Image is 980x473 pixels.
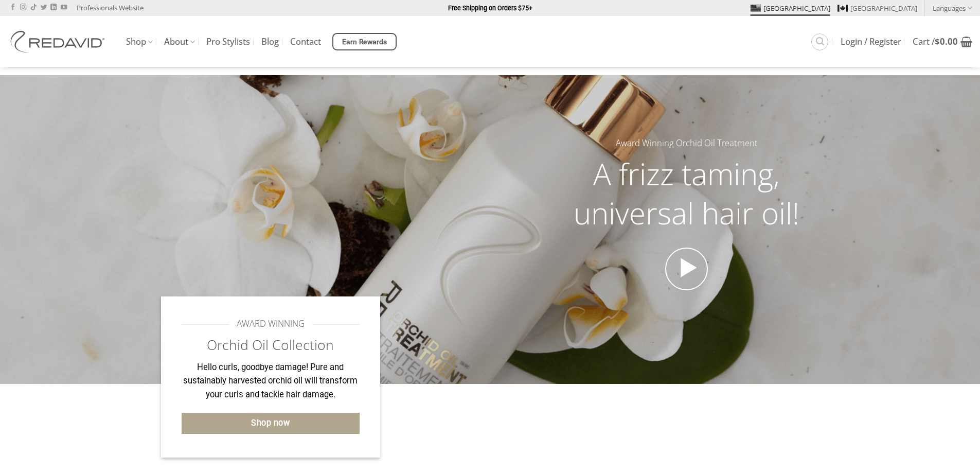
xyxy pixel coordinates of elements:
[554,136,819,150] h5: Award Winning Orchid Oil Treatment
[251,416,290,430] span: Shop now
[838,1,917,16] a: [GEOGRAPHIC_DATA]
[665,248,708,291] a: Open video in lightbox
[164,32,195,52] a: About
[261,32,279,51] a: Blog
[290,32,321,51] a: Contact
[61,4,67,11] a: Follow on YouTube
[935,36,958,47] bdi: 0.00
[933,1,972,15] a: Languages
[8,31,111,52] img: REDAVID Salon Products | United States
[841,38,901,46] span: Login / Register
[182,361,360,402] p: Hello curls, goodbye damage! Pure and sustainably harvested orchid oil will transform your curls ...
[237,317,305,331] span: AWARD WINNING
[20,4,26,11] a: Follow on Instagram
[913,38,958,46] span: Cart /
[10,4,16,11] a: Follow on Facebook
[182,336,360,354] h2: Orchid Oil Collection
[913,30,972,53] a: View cart
[554,154,819,232] h2: A frizz taming, universal hair oil!
[751,1,830,16] a: [GEOGRAPHIC_DATA]
[841,32,901,51] a: Login / Register
[126,32,153,52] a: Shop
[50,4,57,11] a: Follow on LinkedIn
[30,4,37,11] a: Follow on TikTok
[342,37,387,48] span: Earn Rewards
[41,4,47,11] a: Follow on Twitter
[448,4,532,12] strong: Free Shipping on Orders $75+
[332,33,397,50] a: Earn Rewards
[206,32,250,51] a: Pro Stylists
[935,36,940,47] span: $
[811,33,828,50] a: Search
[182,413,360,434] a: Shop now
